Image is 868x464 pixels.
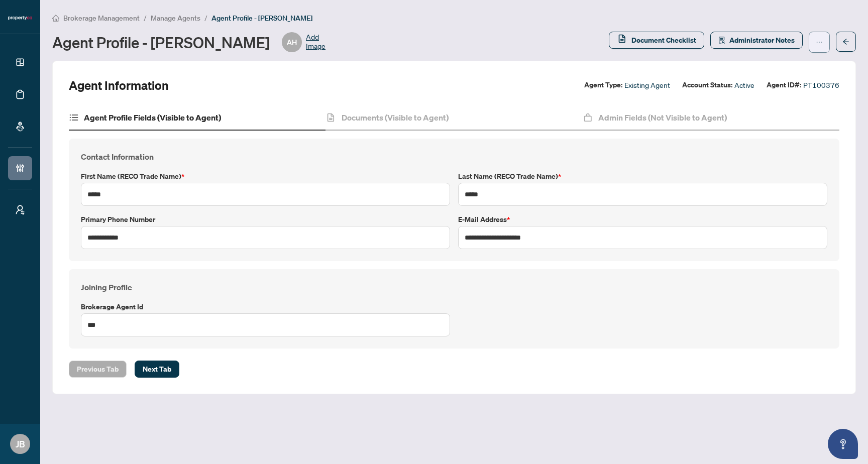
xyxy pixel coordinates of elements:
span: Next Tab [143,361,171,377]
div: Agent Profile - [PERSON_NAME] [52,32,325,52]
li: / [204,12,207,24]
span: Existing Agent [624,79,670,91]
span: JB [16,437,25,451]
button: Open asap [828,429,858,459]
span: arrow-left [842,38,849,45]
span: Manage Agents [151,14,200,23]
h4: Contact Information [81,151,827,163]
span: user-switch [15,205,25,215]
li: / [144,12,147,24]
span: home [52,15,59,22]
h4: Agent Profile Fields (Visible to Agent) [84,111,221,124]
h2: Agent Information [69,77,169,93]
label: Brokerage Agent Id [81,301,450,312]
span: Active [734,79,754,91]
label: Agent ID#: [767,79,801,91]
span: solution [718,37,725,44]
label: Last Name (RECO Trade Name) [458,171,827,182]
img: logo [8,15,32,21]
span: Add Image [306,32,325,52]
label: Account Status: [682,79,732,91]
label: E-mail Address [458,214,827,225]
span: ellipsis [816,39,823,46]
button: Document Checklist [609,32,704,49]
span: AH [287,37,297,48]
h4: Admin Fields (Not Visible to Agent) [598,111,727,124]
label: First Name (RECO Trade Name) [81,171,450,182]
label: Agent Type: [584,79,622,91]
button: Previous Tab [69,361,127,378]
button: Next Tab [135,361,179,378]
span: Agent Profile - [PERSON_NAME] [211,14,312,23]
h4: Documents (Visible to Agent) [342,111,449,124]
button: Administrator Notes [710,32,803,49]
label: Primary Phone Number [81,214,450,225]
span: Document Checklist [631,32,696,48]
h4: Joining Profile [81,281,827,293]
span: Brokerage Management [63,14,140,23]
span: PT100376 [803,79,839,91]
span: Administrator Notes [729,32,795,48]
